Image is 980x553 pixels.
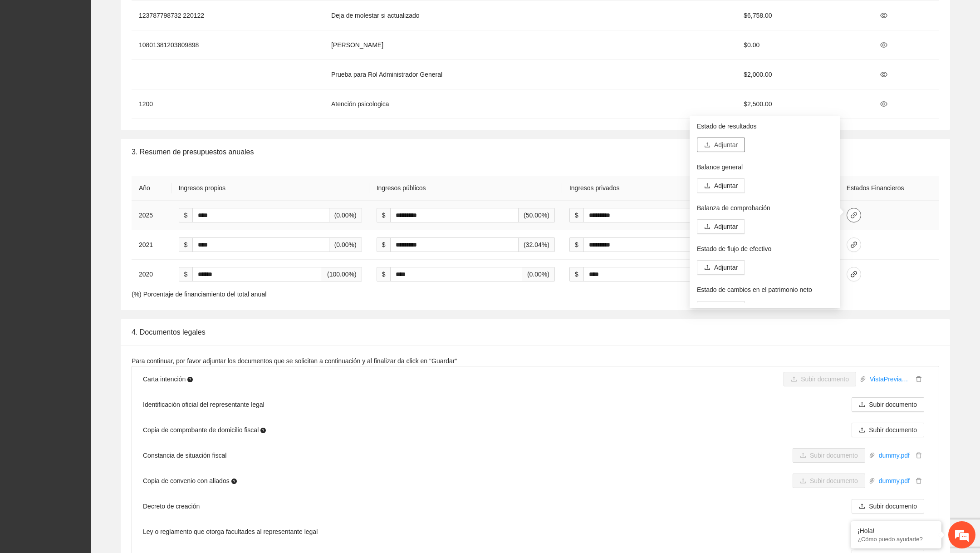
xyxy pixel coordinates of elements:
span: $ [569,237,583,252]
span: eye [877,71,891,78]
span: upload [859,427,865,434]
button: delete [913,374,924,384]
div: 4. Documentos legales [132,319,939,345]
button: eye [877,67,891,82]
td: 1200 [132,89,324,119]
a: dummy.pdf [875,476,913,486]
span: upload [859,401,865,409]
span: question-circle [231,479,237,484]
td: 10801381203809898 [132,30,324,60]
th: Ingresos propios [171,176,369,201]
span: (0.00%) [329,237,362,252]
button: eye [877,97,891,111]
span: $ [377,237,391,252]
span: Copia de convenio con aliados [143,476,237,486]
span: question-circle [187,377,193,382]
p: Estado de cambios en el patrimonio neto [697,285,833,295]
span: delete [914,452,924,459]
td: 123787798732 220122 [132,1,324,30]
span: upload [704,142,710,149]
td: Prueba para Rol Administrador General [324,60,736,89]
span: upload [704,264,710,272]
span: eye [877,100,891,108]
span: $ [377,267,391,281]
li: Identificación oficial del representante legal [132,392,939,417]
button: uploadAdjuntar [697,260,745,275]
td: $0.00 [736,30,869,60]
textarea: Escriba su mensaje y pulse “Intro” [5,248,173,280]
div: ¡Hola! [857,527,935,534]
span: Copia de comprobante de domicilio fiscal [143,425,266,435]
span: eye [877,12,891,19]
span: link [847,212,861,219]
span: (0.00%) [329,208,362,222]
span: delete [914,376,924,382]
p: Balance general [697,162,833,172]
th: Ingresos privados [562,176,755,201]
button: uploadAdjuntar [697,178,745,193]
td: 2020 [132,260,171,289]
div: (%) Porcentaje de financiamiento del total anual [121,165,950,310]
button: link [847,237,861,252]
span: uploadAdjuntar [697,223,745,230]
a: dummy.pdf [875,450,913,460]
span: Subir documento [869,400,917,410]
td: Deja de molestar si actualizado [324,1,736,30]
button: link [847,208,861,222]
span: Carta intención [143,374,193,384]
td: Atención psicologica [324,89,736,119]
button: eye [877,38,891,52]
div: 3. Resumen de presupuestos anuales [132,139,939,165]
span: Adjuntar [714,262,738,272]
button: uploadSubir documento [852,397,924,412]
td: 2025 [132,201,171,230]
span: uploadSubir documento [784,375,856,383]
span: paper-clip [869,478,875,484]
p: Estado de flujo de efectivo [697,244,833,254]
td: $6,758.00 [736,1,869,30]
button: upload [697,301,745,316]
button: uploadSubir documento [852,423,924,437]
span: paper-clip [869,452,875,459]
span: Adjuntar [714,181,738,191]
span: delete [914,478,924,484]
span: Subir documento [869,425,917,435]
span: Adjuntar [714,140,738,150]
span: uploadAdjuntar [697,264,745,271]
span: $ [569,267,583,281]
span: (32.04%) [519,237,555,252]
button: uploadSubir documento [793,474,865,488]
th: Año [132,176,171,201]
span: uploadAdjuntar [697,141,745,148]
p: Estado de resultados [697,121,833,131]
span: paper-clip [860,376,866,382]
span: upload [704,183,710,190]
td: [PERSON_NAME] [324,30,736,60]
span: upload [704,223,710,231]
td: 2021 [132,230,171,260]
span: $ [569,208,583,222]
span: uploadSubir documento [852,426,924,434]
li: Constancia de situación fiscal [132,443,939,468]
span: uploadSubir documento [852,503,924,510]
button: uploadSubir documento [793,448,865,463]
span: $ [179,237,193,252]
div: Chatee con nosotros ahora [47,46,152,58]
p: Balanza de comprobación [697,203,833,213]
li: Ley o reglamento que otorga facultades al representante legal [132,519,939,544]
button: uploadAdjuntar [697,219,745,234]
a: VistaPrevia_5.pdf [866,374,913,384]
p: ¿Cómo puedo ayudarte? [857,536,935,543]
span: link [847,241,861,248]
button: link [847,267,861,281]
span: Estamos en línea. [53,121,125,213]
span: upload [859,503,865,510]
span: uploadAdjuntar [697,182,745,189]
td: $2,500.00 [736,89,869,119]
th: Ingresos públicos [369,176,562,201]
span: uploadSubir documento [793,452,865,459]
span: $ [179,267,193,281]
span: (50.00%) [519,208,555,222]
span: (0.00%) [522,267,555,281]
button: delete [913,450,924,460]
